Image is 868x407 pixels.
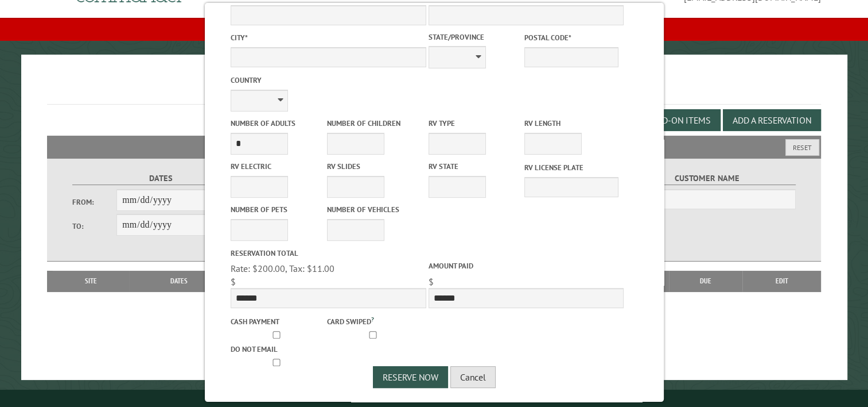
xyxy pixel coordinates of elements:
label: City [231,32,426,43]
h2: Filters [47,136,821,158]
label: RV Electric [231,161,324,172]
button: Add a Reservation [723,109,821,131]
th: Due [669,271,742,291]
label: Do not email [231,344,324,355]
label: RV Slides [326,161,420,172]
label: RV License Plate [524,162,618,173]
label: To: [72,221,117,232]
label: Card swiped [326,314,420,327]
label: Number of Children [326,118,420,129]
button: Edit Add-on Items [622,109,721,131]
label: Country [231,75,426,86]
label: From: [72,197,117,208]
label: RV Type [428,118,521,129]
label: RV Length [524,118,618,129]
span: $ [428,276,433,287]
label: State/Province [428,32,521,43]
h1: Reservations [47,73,821,105]
a: ? [371,315,373,323]
span: Rate: $200.00, Tax: $11.00 [231,263,334,274]
label: Dates [72,172,251,185]
th: Site [53,271,129,291]
label: Number of Pets [231,204,324,215]
label: Amount paid [428,260,623,271]
th: Dates [129,271,229,291]
label: Postal Code [524,32,618,43]
span: $ [231,276,236,287]
label: Customer Name [618,172,796,185]
label: Cash payment [231,316,324,327]
th: Edit [742,271,821,291]
label: Number of Vehicles [326,204,420,215]
button: Reset [785,139,819,156]
button: Cancel [450,366,496,388]
button: Reserve Now [373,366,448,388]
label: Reservation Total [231,248,426,259]
label: RV State [428,161,521,172]
label: Number of Adults [231,118,324,129]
